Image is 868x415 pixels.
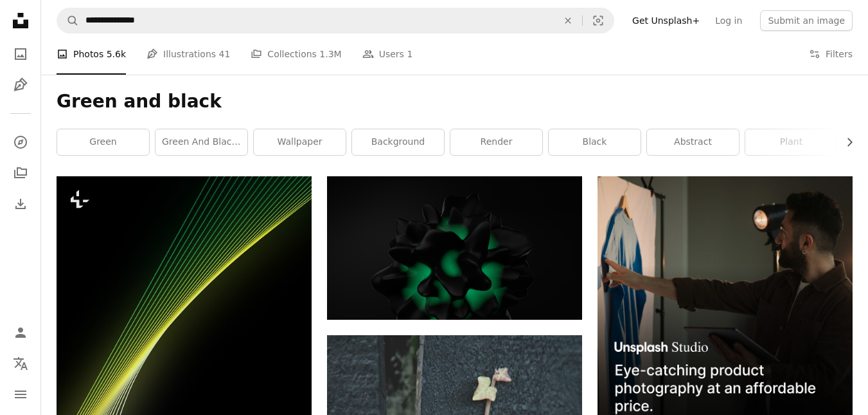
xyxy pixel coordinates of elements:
[362,33,413,75] a: Users 1
[8,191,33,217] a: Download History
[707,10,750,31] a: Log in
[57,383,312,394] a: a black background with a green and yellow line
[327,242,582,254] a: a black and green abstract object on a black background
[219,47,231,61] span: 41
[745,129,837,155] a: plant
[57,90,853,113] h1: Green and black
[838,129,853,155] button: scroll list to the right
[8,160,33,186] a: Collections
[760,10,853,31] button: Submit an image
[8,320,33,346] a: Log in / Sign up
[8,129,33,155] a: Explore
[57,129,149,155] a: green
[319,47,341,61] span: 1.3M
[8,351,33,376] button: Language
[583,8,614,33] button: Visual search
[57,8,79,33] button: Search Unsplash
[407,47,412,61] span: 1
[8,382,33,407] button: Menu
[554,8,582,33] button: Clear
[251,33,341,75] a: Collections 1.3M
[647,129,739,155] a: abstract
[327,176,582,320] img: a black and green abstract object on a black background
[549,129,641,155] a: black
[254,129,346,155] a: wallpaper
[809,33,853,75] button: Filters
[624,10,707,31] a: Get Unsplash+
[155,129,247,155] a: green and black background
[450,129,542,155] a: render
[146,33,230,75] a: Illustrations 41
[57,8,614,33] form: Find visuals sitewide
[8,72,33,98] a: Illustrations
[8,41,33,67] a: Photos
[352,129,444,155] a: background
